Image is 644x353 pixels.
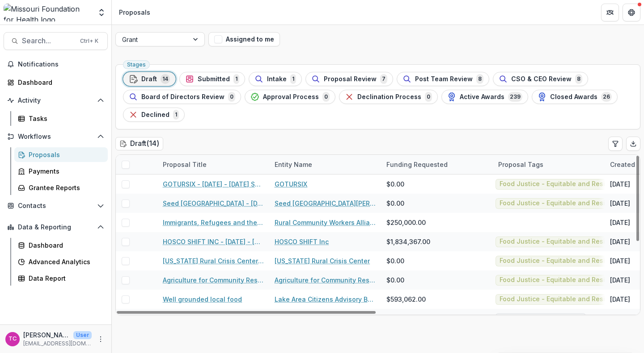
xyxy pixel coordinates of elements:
span: Stages [127,62,146,68]
span: Proposal Review [324,75,377,83]
span: Post Team Review [415,75,473,83]
a: Proposals [14,147,108,162]
button: Search... [4,32,108,50]
a: Dashboard [14,238,108,253]
a: Agriculture for Community Restoration Economic Justice & Sustainability [275,275,376,285]
span: Search... [22,37,75,45]
span: Workflows [18,133,93,141]
button: Open Contacts [4,199,108,213]
span: 0 [425,92,432,102]
span: Draft [141,75,157,83]
button: Open entity switcher [95,4,108,21]
button: Active Awards239 [441,90,528,104]
a: Data Report [14,271,108,286]
a: [US_STATE] Rural Crisis Center [275,256,370,266]
button: Declined1 [123,108,185,122]
a: Advanced Analytics [14,254,108,269]
img: Missouri Foundation for Health logo [4,4,92,21]
div: Tori Cope [8,336,17,342]
p: User [73,331,92,339]
div: Proposal Title [157,160,212,169]
button: Intake1 [249,72,302,86]
div: [DATE] [610,199,630,208]
a: Rural Community Workers Alliance [275,218,376,227]
div: Proposal Tags [493,160,549,169]
button: Declination Process0 [339,90,438,104]
span: Board of Directors Review [141,93,225,101]
p: [EMAIL_ADDRESS][DOMAIN_NAME] [23,340,92,348]
div: Dashboard [29,241,101,250]
span: 1 [173,110,179,120]
span: $0.00 [386,256,404,266]
button: More [95,334,106,345]
div: [DATE] [610,275,630,285]
div: Proposal Tags [493,155,605,174]
div: Entity Name [269,155,381,174]
div: Dashboard [18,78,101,87]
a: Seed [GEOGRAPHIC_DATA][PERSON_NAME] [275,199,376,208]
button: Approval Process0 [245,90,335,104]
a: Dashboard [4,75,108,90]
a: Agriculture for Community Restoration Economic Justice & Sustainability - [DATE] - [DATE] Seeding... [163,275,264,285]
div: Tasks [29,114,101,123]
div: Ctrl + K [78,36,100,46]
span: Active Awards [460,93,504,101]
button: Export table data [626,137,640,151]
div: Created [605,160,640,169]
span: Submitted [198,75,230,83]
span: Declination Process [357,93,421,101]
a: Lake Area Citizens Advisory Board Inc. [275,295,376,304]
a: Grantee Reports [14,180,108,195]
button: Edit table settings [608,137,623,151]
div: [DATE] [610,237,630,246]
span: Closed Awards [550,93,597,101]
div: [DATE] [610,314,630,323]
span: 8 [575,74,582,84]
span: $250,000.00 [386,218,426,227]
button: Assigned to me [208,32,280,46]
button: Draft14 [123,72,176,86]
div: Proposal Title [157,155,269,174]
span: 1 [233,74,239,84]
div: [DATE] [610,295,630,304]
span: 7 [380,74,387,84]
span: $0.00 [386,314,404,323]
span: 8 [476,74,483,84]
div: [DATE] [610,256,630,266]
a: GOTURSIX [275,179,307,189]
a: Well grounded local food [163,295,242,304]
span: Declined [141,111,169,119]
span: Data & Reporting [18,224,93,231]
span: 26 [601,92,612,102]
a: HOSCO SHIFT Inc [275,237,329,246]
button: Partners [601,4,619,21]
nav: breadcrumb [115,6,154,19]
div: Advanced Analytics [29,257,101,266]
button: Notifications [4,57,108,71]
a: GOTURSIX - [DATE] - [DATE] Seeding Equitable and Sustainable Food Systems [163,179,264,189]
span: $0.00 [386,275,404,285]
span: 0 [322,92,330,102]
span: 0 [228,92,235,102]
span: $0.00 [386,199,404,208]
a: Immigrants, Refugees and the Food Chain Supply in [GEOGRAPHIC_DATA]. [163,218,264,227]
div: Grantee Reports [29,183,101,192]
div: Funding Requested [381,155,493,174]
span: 239 [508,92,522,102]
span: 14 [161,74,170,84]
button: Open Workflows [4,129,108,144]
a: Payments [14,164,108,179]
div: [DATE] [610,218,630,227]
a: [US_STATE] Rural Crisis Center - [DATE] - [DATE] Seeding Equitable and Sustainable Local Food Sys... [163,256,264,266]
div: Entity Name [269,160,318,169]
button: Open Data & Reporting [4,220,108,234]
span: Intake [267,75,287,83]
span: $1,834,367.00 [386,237,430,246]
button: Closed Awards26 [532,90,618,104]
button: CSO & CEO Review8 [493,72,588,86]
span: $593,062.00 [386,295,426,304]
a: Seed [GEOGRAPHIC_DATA] - [DATE] - [DATE] Seeding Equitable and Sustainable Food Systems [163,199,264,208]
